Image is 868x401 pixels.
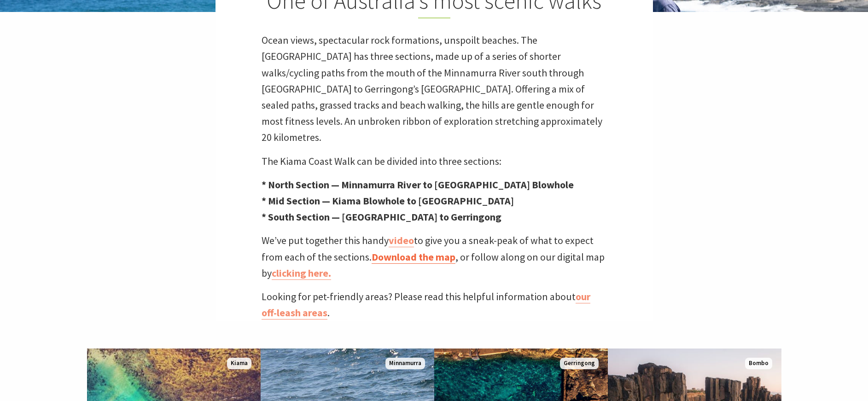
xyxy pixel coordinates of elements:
[389,234,414,247] a: video
[262,210,501,223] strong: * South Section — [GEOGRAPHIC_DATA] to Gerringong
[262,194,514,207] strong: * Mid Section — Kiama Blowhole to [GEOGRAPHIC_DATA]
[262,153,607,169] p: The Kiama Coast Walk can be divided into three sections:
[272,267,331,280] a: clicking here.
[385,358,425,369] span: Minnamurra
[560,358,599,369] span: Gerringong
[745,358,772,369] span: Bombo
[227,358,251,369] span: Kiama
[372,250,455,264] a: Download the map
[262,289,607,321] p: Looking for pet-friendly areas? Please read this helpful information about .
[262,178,574,191] strong: * North Section — Minnamurra River to [GEOGRAPHIC_DATA] Blowhole
[262,32,607,145] p: Ocean views, spectacular rock formations, unspoilt beaches. The [GEOGRAPHIC_DATA] has three secti...
[262,232,607,281] p: We’ve put together this handy to give you a sneak-peak of what to expect from each of the section...
[262,290,590,320] a: our off-leash areas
